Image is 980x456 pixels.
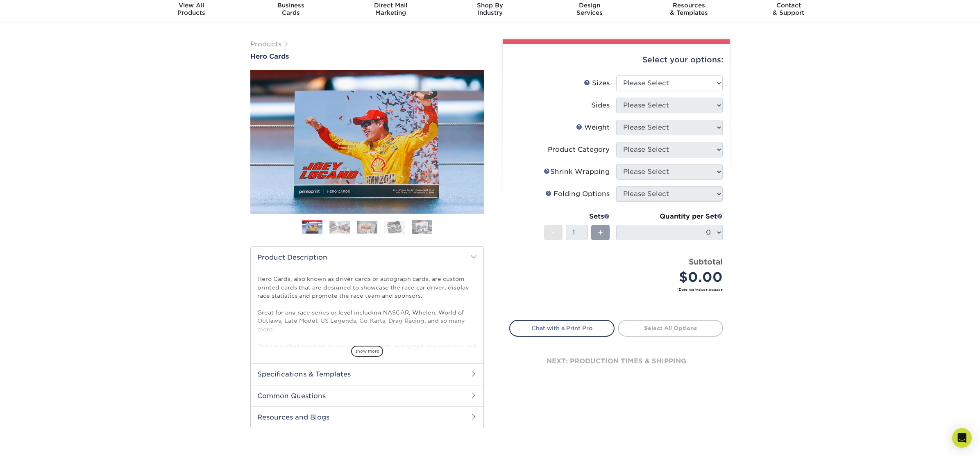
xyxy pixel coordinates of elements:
[639,2,739,16] div: & Templates
[598,226,603,239] span: +
[241,2,341,9] span: Business
[440,2,540,9] span: Shop By
[250,68,484,215] img: Hero Cards 01
[540,2,639,9] span: Design
[544,212,610,221] div: Sets
[618,320,723,336] a: Select All Options
[440,2,540,16] div: Industry
[302,221,322,234] img: Hero Cards 01
[516,287,723,292] small: *Does not include postage
[341,2,440,16] div: Marketing
[341,2,440,9] span: Direct Mail
[952,428,972,448] div: Open Intercom Messenger
[251,385,483,406] h2: Common Questions
[545,189,610,199] div: Folding Options
[591,100,610,110] div: Sides
[540,2,639,16] div: Services
[544,167,610,177] div: Shrink Wrapping
[251,406,483,428] h2: Resources and Blogs
[251,363,483,385] h2: Specifications & Templates
[250,52,484,60] a: Hero Cards
[616,212,723,221] div: Quantity per Set
[551,226,555,239] span: -
[739,2,838,9] span: Contact
[739,2,838,16] div: & Support
[329,221,350,233] img: Hero Cards 02
[241,2,341,16] div: Cards
[142,2,241,16] div: Products
[509,44,723,75] div: Select your options:
[351,346,383,357] span: show more
[384,221,405,233] img: Hero Cards 04
[639,2,739,9] span: Resources
[584,78,610,88] div: Sizes
[357,221,377,233] img: Hero Cards 03
[576,123,610,132] div: Weight
[548,145,610,155] div: Product Category
[622,267,723,287] div: $0.00
[689,257,723,266] strong: Subtotal
[142,2,241,9] span: View All
[257,275,477,408] p: Hero Cards, also known as driver cards or autograph cards, are custom printed cards that are desi...
[251,247,483,268] h2: Product Description
[509,320,615,336] a: Chat with a Print Pro
[412,220,432,234] img: Hero Cards 05
[509,337,723,386] div: next: production times & shipping
[250,40,281,48] a: Products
